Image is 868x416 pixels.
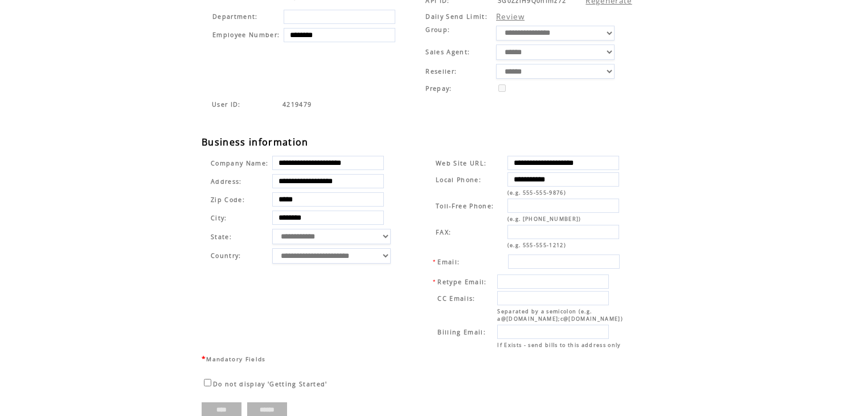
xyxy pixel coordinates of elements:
span: Web Site URL: [436,159,486,167]
span: Indicates the agent code for sign up page with sales agent or reseller tracking code [212,100,241,108]
span: Zip Code: [211,196,245,204]
span: City: [211,214,227,222]
span: If Exists - send bills to this address only [497,341,621,349]
span: (e.g. 555-555-9876) [507,189,566,196]
span: Department: [212,13,258,21]
span: Reseller: [425,67,457,75]
a: Review [496,11,525,22]
span: CC Emails: [437,294,475,302]
span: Mandatory Fields [206,355,265,363]
span: Address: [211,177,242,185]
span: Local Phone: [436,176,481,184]
span: Do not display 'Getting Started' [213,380,327,388]
span: Email: [437,258,460,266]
span: Daily Send Limit: [425,13,488,21]
span: Prepay: [425,84,452,92]
span: State: [211,233,268,241]
span: Country: [211,252,241,260]
span: Sales Agent: [425,48,470,56]
span: (e.g. [PHONE_NUMBER]) [507,215,582,223]
span: Indicates the agent code for sign up page with sales agent or reseller tracking code [282,100,312,108]
span: Business information [202,136,309,148]
span: Group: [425,26,450,34]
span: (e.g. 555-555-1212) [507,241,566,249]
span: Employee Number: [212,31,280,39]
span: Separated by a semicolon (e.g. a@[DOMAIN_NAME];c@[DOMAIN_NAME]) [497,308,623,322]
span: Toll-Free Phone: [436,202,494,210]
span: Company Name: [211,159,268,167]
span: Retype Email: [437,278,486,286]
span: FAX: [436,228,451,236]
span: Billing Email: [437,328,486,336]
